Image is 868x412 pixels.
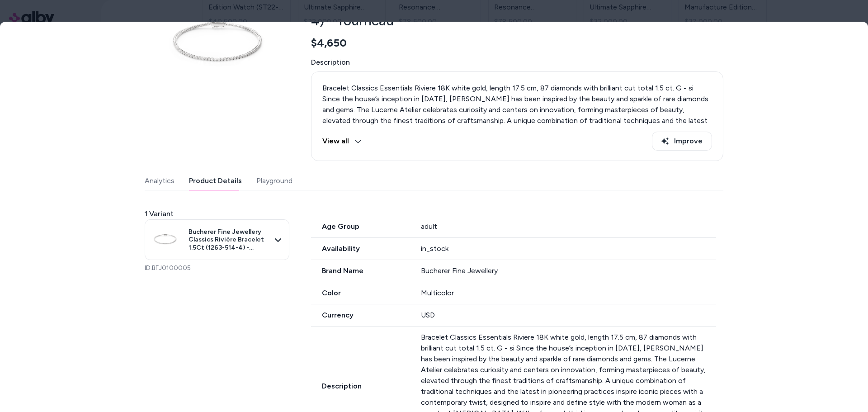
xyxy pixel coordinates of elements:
span: Age Group [311,221,410,232]
button: Product Details [189,172,242,190]
span: Description [311,381,410,392]
p: ID: BFJ0100005 [145,264,289,273]
button: Bucherer Fine Jewellery Classics Rivière Bracelet 1.5Ct (1263-514-4) - Tourneau [145,219,289,260]
div: in_stock [421,243,717,254]
button: Playground [256,172,292,190]
div: adult [421,221,717,232]
span: 1 Variant [145,208,174,219]
div: USD [421,310,717,321]
span: Currency [311,310,410,321]
div: Bucherer Fine Jewellery [421,265,717,276]
img: BFJ0100005.png [147,222,183,258]
button: Improve [652,132,712,151]
span: Bucherer Fine Jewellery Classics Rivière Bracelet 1.5Ct (1263-514-4) - Tourneau [189,228,269,252]
span: Color [311,288,410,298]
div: Multicolor [421,288,717,298]
button: View all [322,132,362,151]
span: Brand Name [311,265,410,276]
p: Bracelet Classics Essentials Riviere 18K white gold, length 17.5 cm, 87 diamonds with brilliant c... [322,83,712,170]
span: Description [311,57,723,68]
span: Availability [311,243,410,254]
button: Analytics [145,172,175,190]
span: $4,650 [311,36,347,50]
